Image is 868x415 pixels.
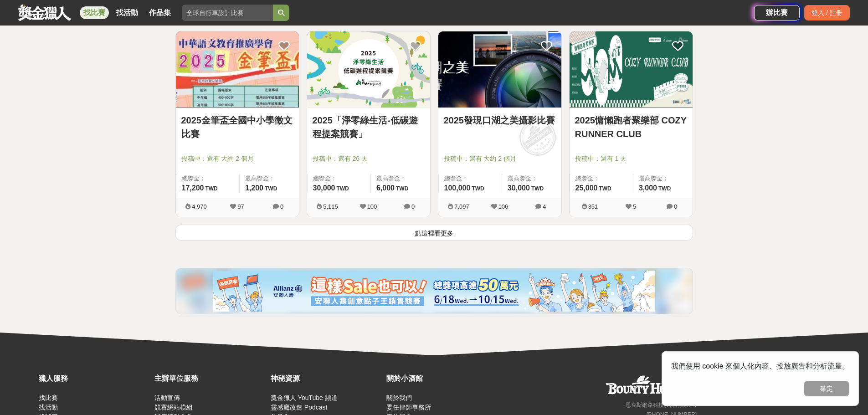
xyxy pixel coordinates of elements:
[313,113,425,141] a: 2025「淨零綠生活-低碳遊程提案競賽」
[245,174,293,183] span: 最高獎金：
[145,6,175,19] a: 作品集
[386,404,431,411] a: 委任律師事務所
[671,362,849,370] span: 我們使用 cookie 來個人化內容、投放廣告和分析流量。
[639,184,657,192] span: 3,000
[386,373,498,384] div: 關於小酒館
[113,6,142,19] a: 找活動
[336,185,349,192] span: TWD
[444,174,496,183] span: 總獎金：
[633,203,636,210] span: 5
[182,174,234,183] span: 總獎金：
[531,185,544,192] span: TWD
[265,185,277,192] span: TWD
[386,394,412,401] a: 關於我們
[154,404,193,411] a: 競賽網站模組
[444,184,471,192] span: 100,000
[396,185,408,192] span: TWD
[182,184,204,192] span: 17,200
[570,31,693,108] img: Cover Image
[543,203,546,210] span: 4
[80,6,109,19] a: 找比賽
[182,5,273,21] input: 全球自行車設計比賽
[205,185,217,192] span: TWD
[804,5,850,20] div: 登入 / 註冊
[271,394,338,401] a: 獎金獵人 YouTube 頻道
[588,203,598,210] span: 351
[192,203,207,210] span: 4,970
[271,373,382,384] div: 神秘資源
[472,185,484,192] span: TWD
[313,154,425,164] span: 投稿中：還有 26 天
[181,154,293,164] span: 投稿中：還有 大約 2 個月
[245,184,263,192] span: 1,200
[754,5,800,20] a: 辦比賽
[575,174,627,183] span: 總獎金：
[438,31,561,108] img: Cover Image
[367,203,377,210] span: 100
[658,185,671,192] span: TWD
[280,203,283,210] span: 0
[175,225,693,241] button: 點這裡看更多
[411,203,415,210] span: 0
[639,174,687,183] span: 最高獎金：
[376,184,395,192] span: 6,000
[454,203,469,210] span: 7,097
[444,154,556,164] span: 投稿中：還有 大約 2 個月
[39,404,58,411] a: 找活動
[213,271,655,312] img: cf4fb443-4ad2-4338-9fa3-b46b0bf5d316.png
[271,404,327,411] a: 靈感魔改造 Podcast
[307,31,430,108] img: Cover Image
[575,113,687,141] a: 2025慵懶跑者聚樂部 COZY RUNNER CLUB
[498,203,508,210] span: 106
[39,373,150,384] div: 獵人服務
[626,402,697,408] small: 恩克斯網路科技股份有限公司
[804,381,849,396] button: 確定
[39,394,58,401] a: 找比賽
[313,184,335,192] span: 30,000
[575,184,598,192] span: 25,000
[313,174,365,183] span: 總獎金：
[323,203,338,210] span: 5,115
[508,174,556,183] span: 最高獎金：
[181,113,293,141] a: 2025金筆盃全國中小學徵文比賽
[176,31,299,108] img: Cover Image
[674,203,677,210] span: 0
[599,185,611,192] span: TWD
[154,373,266,384] div: 主辦單位服務
[237,203,244,210] span: 97
[444,113,556,127] a: 2025發現口湖之美攝影比賽
[154,394,180,401] a: 活動宣傳
[508,184,530,192] span: 30,000
[376,174,425,183] span: 最高獎金：
[575,154,687,164] span: 投稿中：還有 1 天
